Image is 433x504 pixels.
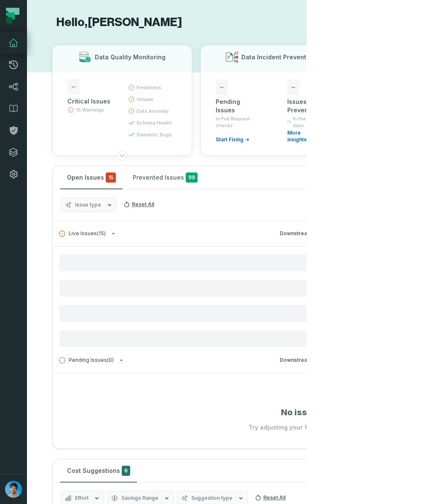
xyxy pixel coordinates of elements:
[280,230,381,237] div: Downstream Impact
[136,108,168,114] span: data anomaly
[287,98,325,114] div: Issues Prevented
[59,357,114,363] span: Pending Issues ( 0 )
[95,53,166,61] h3: Data Quality Monitoring
[126,166,204,189] button: Prevented Issues
[67,97,113,106] div: Critical Issues
[59,231,106,237] span: Live Issues ( 15 )
[59,231,265,237] button: Live Issues(15)
[287,130,325,143] a: More insights
[76,106,104,113] span: 15 Warnings
[281,406,350,418] h1: No issues found
[60,166,123,189] button: Open Issues
[136,131,172,138] span: semantic bugs
[241,53,315,61] h3: Data Incident Prevention
[287,130,320,143] span: More insights
[52,45,192,156] button: Data Quality Monitoring-Critical Issues15 Warningsfreshnessvolumedata anomalyschema healthsemanti...
[186,172,198,183] span: 99
[136,84,161,91] span: freshness
[280,356,381,364] div: Downstream Impact
[75,202,101,208] span: Issue type
[136,96,153,103] span: volume
[249,423,383,432] p: Try adjusting your filters to see more results.
[287,80,299,95] span: -
[216,80,228,95] span: -
[216,136,243,143] span: Start Fixing
[106,172,116,183] span: critical issues and errors combined
[67,79,80,95] span: -
[216,115,254,129] span: in Pull Request checks
[191,495,233,501] span: Suggestion type
[75,495,88,501] span: Effort
[120,198,158,211] button: Reset All
[52,15,281,30] h1: Hello, [PERSON_NAME]
[61,198,117,212] button: Issue type
[136,119,172,126] span: schema health
[5,481,22,498] img: avatar of Omri Ildis
[293,115,325,129] span: In the last 90 days
[216,136,249,143] a: Start Fixing
[200,45,340,156] button: Data Incident Prevention-Pending Issuesin Pull Request checksStart Fixing-Issues PreventedIn the ...
[60,459,137,482] button: Cost Suggestions
[216,98,254,114] div: Pending Issues
[121,495,158,501] span: Savings Range
[59,357,265,363] button: Pending Issues(0)
[122,466,130,476] span: 6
